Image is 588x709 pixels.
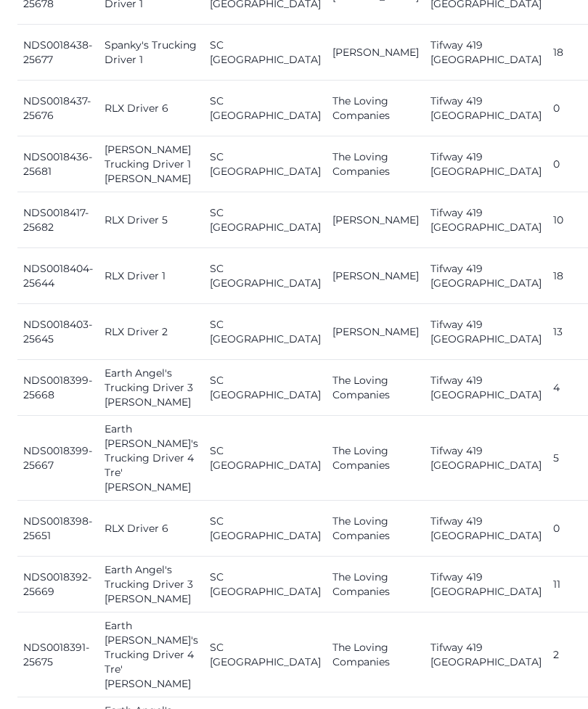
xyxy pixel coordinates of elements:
td: Earth Angel's Trucking Driver 3 [PERSON_NAME] [99,361,204,417]
td: Earth [PERSON_NAME]'s Trucking Driver 4 Tre' [PERSON_NAME] [99,613,204,698]
td: NDS0018417-25682 [17,193,99,249]
td: SC [GEOGRAPHIC_DATA] [204,193,327,249]
td: [PERSON_NAME] [327,249,425,305]
td: Tifway 419 [GEOGRAPHIC_DATA] [425,305,547,361]
td: NDS0018403-25645 [17,305,99,361]
td: RLX Driver 6 [99,501,204,557]
td: NDS0018398-25651 [17,501,99,557]
td: NDS0018436-25681 [17,137,99,193]
td: SC [GEOGRAPHIC_DATA] [204,613,327,698]
td: SC [GEOGRAPHIC_DATA] [204,361,327,417]
td: NDS0018404-25644 [17,249,99,305]
td: [PERSON_NAME] [327,25,425,81]
td: SC [GEOGRAPHIC_DATA] [204,501,327,557]
td: The Loving Companies [327,417,425,501]
td: Spanky's Trucking Driver 1 [99,25,204,81]
td: SC [GEOGRAPHIC_DATA] [204,25,327,81]
td: NDS0018391-25675 [17,613,99,698]
td: Tifway 419 [GEOGRAPHIC_DATA] [425,25,547,81]
td: Tifway 419 [GEOGRAPHIC_DATA] [425,193,547,249]
td: Tifway 419 [GEOGRAPHIC_DATA] [425,249,547,305]
td: NDS0018399-25668 [17,361,99,417]
td: The Loving Companies [327,613,425,698]
td: Tifway 419 [GEOGRAPHIC_DATA] [425,417,547,501]
td: NDS0018399-25667 [17,417,99,501]
td: [PERSON_NAME] Trucking Driver 1 [PERSON_NAME] [99,137,204,193]
td: RLX Driver 6 [99,81,204,137]
td: RLX Driver 2 [99,305,204,361]
td: NDS0018438-25677 [17,25,99,81]
td: Earth [PERSON_NAME]'s Trucking Driver 4 Tre' [PERSON_NAME] [99,417,204,501]
td: SC [GEOGRAPHIC_DATA] [204,557,327,613]
td: Tifway 419 [GEOGRAPHIC_DATA] [425,137,547,193]
td: NDS0018437-25676 [17,81,99,137]
td: Tifway 419 [GEOGRAPHIC_DATA] [425,557,547,613]
td: RLX Driver 1 [99,249,204,305]
td: Tifway 419 [GEOGRAPHIC_DATA] [425,613,547,698]
td: SC [GEOGRAPHIC_DATA] [204,417,327,501]
td: The Loving Companies [327,501,425,557]
td: [PERSON_NAME] [327,193,425,249]
td: NDS0018392-25669 [17,557,99,613]
td: SC [GEOGRAPHIC_DATA] [204,81,327,137]
td: Tifway 419 [GEOGRAPHIC_DATA] [425,81,547,137]
td: RLX Driver 5 [99,193,204,249]
td: The Loving Companies [327,361,425,417]
td: The Loving Companies [327,81,425,137]
td: SC [GEOGRAPHIC_DATA] [204,249,327,305]
td: [PERSON_NAME] [327,305,425,361]
td: Earth Angel's Trucking Driver 3 [PERSON_NAME] [99,557,204,613]
td: SC [GEOGRAPHIC_DATA] [204,137,327,193]
td: Tifway 419 [GEOGRAPHIC_DATA] [425,361,547,417]
td: SC [GEOGRAPHIC_DATA] [204,305,327,361]
td: Tifway 419 [GEOGRAPHIC_DATA] [425,501,547,557]
td: The Loving Companies [327,137,425,193]
td: The Loving Companies [327,557,425,613]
